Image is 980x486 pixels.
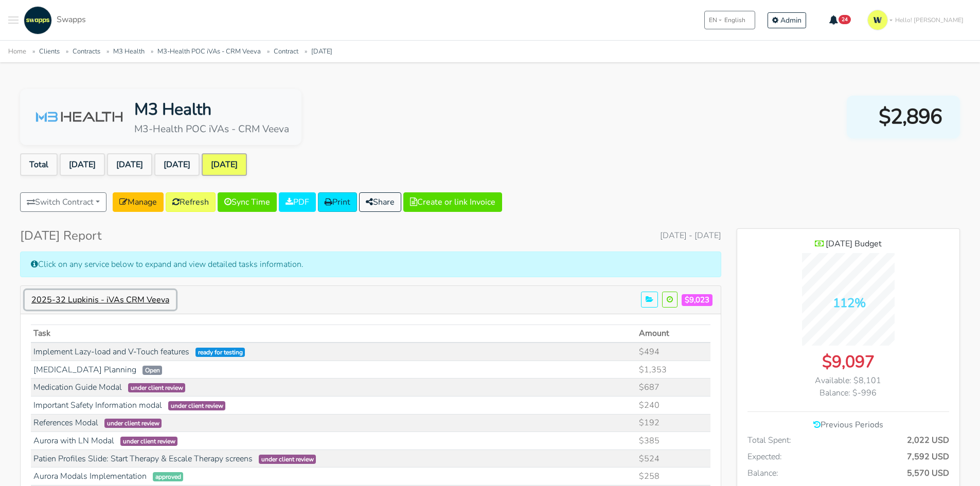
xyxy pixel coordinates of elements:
[134,122,289,137] div: M3-Health POC iVAs - CRM Veeva
[20,192,106,212] button: Switch Contract
[25,290,176,310] button: 2025-32 Lupkinis - iVAs CRM Veeva
[128,383,186,392] span: under client review
[21,6,86,34] a: Swapps
[20,228,101,243] h4: [DATE] Report
[168,401,226,410] span: under client review
[104,419,162,428] span: under client review
[823,11,858,29] button: 24
[33,417,98,428] a: References Modal
[682,294,712,306] span: $9,023
[57,14,86,25] span: Swapps
[636,325,710,343] th: Amount
[33,364,136,375] a: [MEDICAL_DATA] Planning
[768,12,806,28] a: Admin
[195,348,245,357] span: ready for testing
[780,15,801,25] span: Admin
[8,6,19,34] button: Toggle navigation menu
[259,455,316,464] span: under client review
[202,153,247,176] a: [DATE]
[636,432,710,450] td: $385
[747,374,949,387] div: Available: $8,101
[826,238,882,249] span: [DATE] Budget
[704,11,755,29] button: ENEnglish
[166,192,216,212] a: Refresh
[660,229,721,242] span: [DATE] - [DATE]
[636,361,710,379] td: $1,353
[153,472,184,481] span: approved
[311,47,332,56] a: [DATE]
[33,435,114,446] a: Aurora with LN Modal
[279,192,316,212] a: PDF
[747,467,778,479] span: Balance:
[636,379,710,397] td: $687
[120,437,178,446] span: under client review
[747,451,782,463] span: Expected:
[60,153,105,176] a: [DATE]
[867,10,888,30] img: isotipo-3-3e143c57.png
[747,387,949,399] div: Balance: $-996
[636,414,710,432] td: $192
[636,467,710,485] td: $258
[636,396,710,414] td: $240
[33,471,147,482] a: Aurora Modals Implementation
[134,97,289,122] div: M3 Health
[33,453,253,464] a: Patien Profiles Slide: Start Therapy & Escale Therapy screens
[907,451,949,463] span: 7,592 USD
[73,47,100,56] a: Contracts
[865,101,942,132] span: $2,896
[113,192,164,212] a: Manage
[33,400,162,411] a: Important Safety Information modal
[154,153,200,176] a: [DATE]
[636,449,710,467] td: $524
[39,47,60,56] a: Clients
[107,153,152,176] a: [DATE]
[636,343,710,361] td: $494
[839,15,851,24] span: 24
[33,346,189,357] a: Implement Lazy-load and V-Touch features
[863,6,972,34] a: Hello! [PERSON_NAME]
[895,15,964,25] span: Hello! [PERSON_NAME]
[359,192,401,212] button: Share
[8,47,26,56] a: Home
[907,467,949,479] span: 5,570 USD
[32,102,126,131] img: M3 Health
[318,192,357,212] a: Print
[31,325,636,343] th: Task
[907,434,949,446] span: 2,022 USD
[113,47,145,56] a: M3 Health
[20,251,721,277] div: Click on any service below to expand and view detailed tasks information.
[747,350,949,374] div: $9,097
[157,47,261,56] a: M3-Health POC iVAs - CRM Veeva
[403,192,502,212] button: Create or link Invoice
[747,420,949,430] h6: Previous Periods
[24,6,52,34] img: swapps-linkedin-v2.jpg
[20,153,58,176] a: Total
[724,15,745,25] span: English
[747,434,791,446] span: Total Spent:
[218,192,277,212] a: Sync Time
[274,47,298,56] a: Contract
[142,366,163,375] span: Open
[33,382,122,393] a: Medication Guide Modal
